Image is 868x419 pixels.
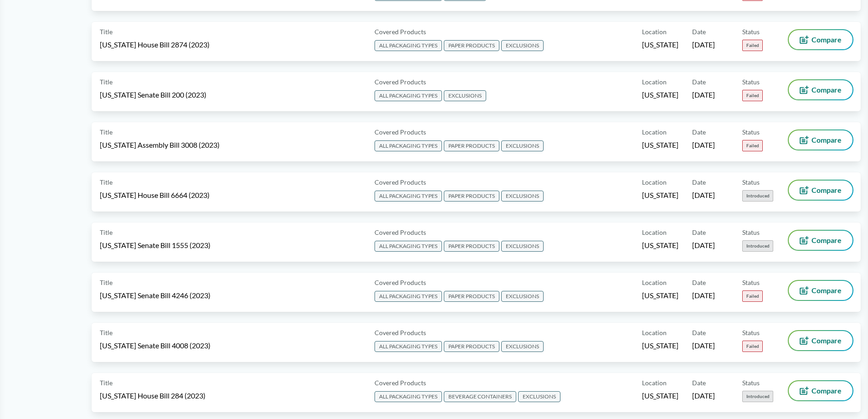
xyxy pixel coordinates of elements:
[444,391,516,402] span: BEVERAGE CONTAINERS
[742,90,763,101] span: Failed
[789,80,853,99] button: Compare
[100,391,205,401] span: [US_STATE] House Bill 284 (2023)
[375,90,442,101] span: ALL PACKAGING TYPES
[375,228,426,237] span: Covered Products
[789,281,853,300] button: Compare
[501,191,544,202] span: EXCLUSIONS
[789,181,853,200] button: Compare
[100,378,113,388] span: Title
[375,291,442,302] span: ALL PACKAGING TYPES
[692,341,715,351] span: [DATE]
[789,381,853,400] button: Compare
[375,191,442,202] span: ALL PACKAGING TYPES
[642,240,678,250] span: [US_STATE]
[375,391,442,402] span: ALL PACKAGING TYPES
[812,36,842,43] span: Compare
[100,190,210,200] span: [US_STATE] House Bill 6664 (2023)
[692,278,706,287] span: Date
[742,391,773,402] span: Introduced
[742,140,763,151] span: Failed
[375,241,442,252] span: ALL PACKAGING TYPES
[375,77,426,87] span: Covered Products
[642,278,667,287] span: Location
[100,127,113,137] span: Title
[812,86,842,93] span: Compare
[642,77,667,87] span: Location
[642,40,678,50] span: [US_STATE]
[692,127,706,137] span: Date
[642,341,678,351] span: [US_STATE]
[444,90,486,101] span: EXCLUSIONS
[375,378,426,388] span: Covered Products
[742,378,760,388] span: Status
[501,291,544,302] span: EXCLUSIONS
[692,328,706,337] span: Date
[642,27,667,36] span: Location
[100,90,206,100] span: [US_STATE] Senate Bill 200 (2023)
[692,40,715,50] span: [DATE]
[789,30,853,49] button: Compare
[642,290,678,300] span: [US_STATE]
[375,140,442,151] span: ALL PACKAGING TYPES
[375,27,426,36] span: Covered Products
[812,287,842,294] span: Compare
[642,190,678,200] span: [US_STATE]
[812,186,842,194] span: Compare
[642,127,667,137] span: Location
[742,27,760,36] span: Status
[444,341,499,352] span: PAPER PRODUCTS
[812,387,842,394] span: Compare
[100,27,113,36] span: Title
[375,278,426,287] span: Covered Products
[742,177,760,187] span: Status
[100,341,211,351] span: [US_STATE] Senate Bill 4008 (2023)
[742,228,760,237] span: Status
[100,140,220,150] span: [US_STATE] Assembly Bill 3008 (2023)
[501,341,544,352] span: EXCLUSIONS
[375,40,442,51] span: ALL PACKAGING TYPES
[642,328,667,337] span: Location
[789,231,853,250] button: Compare
[100,40,210,50] span: [US_STATE] House Bill 2874 (2023)
[100,278,113,287] span: Title
[100,177,113,187] span: Title
[501,241,544,252] span: EXCLUSIONS
[642,391,678,401] span: [US_STATE]
[742,240,773,252] span: Introduced
[444,291,499,302] span: PAPER PRODUCTS
[444,140,499,151] span: PAPER PRODUCTS
[692,90,715,100] span: [DATE]
[642,90,678,100] span: [US_STATE]
[742,190,773,202] span: Introduced
[100,290,211,300] span: [US_STATE] Senate Bill 4246 (2023)
[742,40,763,51] span: Failed
[742,328,760,337] span: Status
[789,331,853,350] button: Compare
[692,190,715,200] span: [DATE]
[692,391,715,401] span: [DATE]
[642,378,667,388] span: Location
[812,337,842,344] span: Compare
[692,140,715,150] span: [DATE]
[692,177,706,187] span: Date
[501,40,544,51] span: EXCLUSIONS
[742,278,760,287] span: Status
[100,228,113,237] span: Title
[444,191,499,202] span: PAPER PRODUCTS
[742,290,763,302] span: Failed
[518,391,560,402] span: EXCLUSIONS
[742,127,760,137] span: Status
[642,177,667,187] span: Location
[444,40,499,51] span: PAPER PRODUCTS
[375,328,426,337] span: Covered Products
[100,328,113,337] span: Title
[692,240,715,250] span: [DATE]
[501,140,544,151] span: EXCLUSIONS
[692,27,706,36] span: Date
[100,77,113,87] span: Title
[375,177,426,187] span: Covered Products
[692,378,706,388] span: Date
[100,240,211,250] span: [US_STATE] Senate Bill 1555 (2023)
[375,341,442,352] span: ALL PACKAGING TYPES
[742,77,760,87] span: Status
